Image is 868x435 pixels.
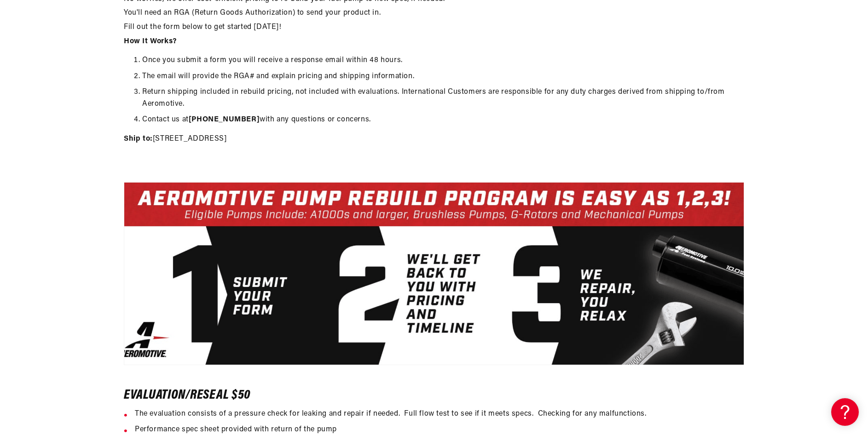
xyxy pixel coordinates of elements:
[135,408,744,420] li: The evaluation consists of a pressure check for leaking and repair if needed. Full flow test to s...
[189,116,260,123] a: [PHONE_NUMBER]
[124,7,744,19] p: You'll need an RGA (Return Goods Authorization) to send your product in.
[124,38,177,45] strong: How It Works?
[124,22,744,34] p: Fill out the form below to get started [DATE]!
[142,71,744,83] li: The email will provide the RGA# and explain pricing and shipping information.
[124,389,744,401] h6: Evaluation/Reseal $50
[124,133,744,145] p: [STREET_ADDRESS]
[142,55,744,67] li: Once you submit a form you will receive a response email within 48 hours.
[124,135,153,143] strong: Ship to:
[142,86,744,110] li: Return shipping included in rebuild pricing, not included with evaluations. International Custome...
[142,114,744,126] li: Contact us at with any questions or concerns.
